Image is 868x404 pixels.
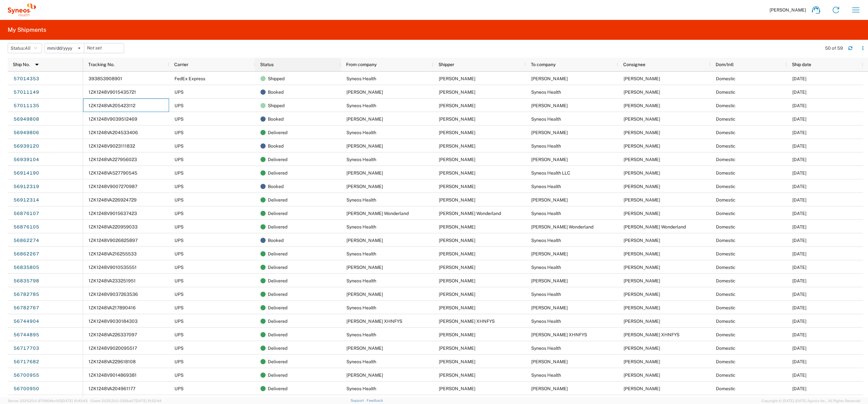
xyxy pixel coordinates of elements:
a: 56700950 [13,384,39,394]
span: Delivered [268,314,287,328]
span: Delivered [268,220,287,234]
span: Casey Kallam [346,90,383,95]
span: Juan Gonzalez [439,157,475,162]
a: 56939104 [13,155,39,165]
img: arrow-dropdown.svg [32,59,42,70]
span: Atreyee Sims [346,346,383,351]
span: Domestic [716,346,736,351]
span: Syneos Health [346,278,376,283]
span: UPS [174,103,183,108]
span: 1ZK1248VA204961177 [89,386,135,391]
span: Domestic [716,359,736,364]
span: To company [531,62,556,67]
span: Juan Gonzalez [439,332,475,337]
span: Ship date [792,62,811,67]
span: Dom/Intl [716,62,734,67]
span: UPS [174,265,183,270]
span: Aimee Nguyen [531,386,568,391]
span: UPS [174,130,183,135]
span: Syneos Health [531,143,561,149]
span: Domestic [716,130,736,135]
span: Dawn Horvath [531,251,568,256]
span: Tracey Simpkins-Winfield [624,157,660,162]
a: 56744895 [13,330,39,340]
a: 57011135 [13,101,39,111]
span: Tracey Simpkins-Winfield [346,143,383,149]
span: Atreyee Sims [531,359,568,364]
span: Dawn Sternbach XHNFYS [531,332,587,337]
span: 1ZK1248V9010535551 [89,265,137,270]
input: Not set [45,43,84,53]
a: 56700955 [13,370,39,381]
span: Syneos Health [346,359,376,364]
span: 1ZK1248V9037263536 [89,292,138,297]
span: Aimee Nguyen [624,386,660,391]
span: Status [260,62,274,67]
span: Syneos Health [531,238,561,243]
h2: My Shipments [8,26,46,34]
span: Justine Little [439,116,475,122]
span: Domestic [716,319,736,324]
span: Juan Gonzalez [439,251,475,256]
a: 57014353 [13,74,39,84]
span: 09/26/2025 [792,116,806,122]
span: Juan Gonzalez [624,143,660,149]
span: Syneos Health [346,130,376,135]
span: FedEx Express [174,76,205,81]
span: Aimee Nguyen [346,373,383,378]
span: Atreyee Sims [624,359,660,364]
span: Syneos Health [346,332,376,337]
a: 56835798 [13,276,39,286]
span: Delivered [268,274,287,288]
span: Juan Gonzalez [439,278,475,283]
span: 1ZK1248V9020095517 [89,346,137,351]
span: Domestic [716,224,736,229]
span: 1ZK1248VA205423112 [89,103,135,108]
span: Casey Kallam [531,103,568,108]
a: 56939120 [13,141,39,151]
span: Delivered [268,193,287,207]
span: 1ZK1248VA226337097 [89,332,137,337]
span: Shipped [268,72,285,85]
span: 09/18/2025 [792,251,806,256]
span: 1ZK1248VA233251951 [89,278,136,283]
span: Dawn Sternbach XHNFYS [624,332,679,337]
span: Booked [268,180,284,193]
span: Juan Gonzalez [624,211,660,216]
span: Sarah Wonderland [346,211,409,216]
span: Aimee Nguyen [439,373,475,378]
span: 09/18/2025 [792,238,806,243]
span: 09/16/2025 [792,265,806,270]
span: UPS [174,224,183,229]
span: UPS [174,90,183,95]
span: UPS [174,373,183,378]
a: 56949806 [13,128,39,138]
span: Delivered [268,288,287,301]
span: Justine Little [346,116,383,122]
span: UPS [174,278,183,283]
span: All [25,46,30,51]
span: Juan Gonzalez [439,76,475,81]
span: UPS [174,238,183,243]
span: Juan Gonzalez [439,103,475,108]
span: Delivered [268,328,287,341]
a: 56782767 [13,303,39,313]
span: Juan Gonzalez [624,90,660,95]
span: 09/23/2025 [792,197,806,202]
span: Syneos Health [531,211,561,216]
span: Domestic [716,116,736,122]
span: Booked [268,139,284,153]
span: Marion Hughes [624,76,660,81]
span: Dawn Horvath [439,238,475,243]
span: Delivered [268,207,287,220]
span: Booked [268,234,284,247]
span: UPS [174,197,183,202]
div: 50 of 59 [825,45,843,51]
a: 56782785 [13,289,39,300]
span: 1ZK1248V9039512469 [89,116,137,122]
span: Shipper [438,62,454,67]
span: 09/23/2025 [792,170,806,176]
span: Booked [268,85,284,99]
span: Delivered [268,153,287,166]
span: Cassie Coombs [531,305,568,310]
